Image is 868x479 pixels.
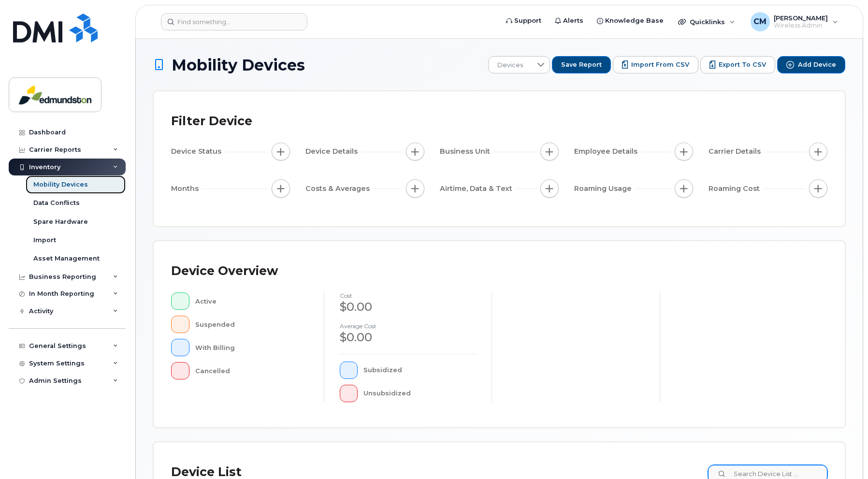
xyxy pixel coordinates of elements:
[363,385,476,402] div: Unsubsidized
[195,362,308,379] div: Cancelled
[171,146,224,157] span: Device Status
[195,316,308,333] div: Suspended
[340,323,477,329] h4: Average cost
[171,184,202,194] span: Months
[574,146,640,157] span: Employee Details
[489,57,532,74] span: Devices
[440,184,515,194] span: Airtime, Data & Text
[798,60,836,69] span: Add Device
[613,56,698,73] button: Import from CSV
[777,56,845,73] button: Add Device
[363,362,476,379] div: Subsidized
[631,60,689,69] span: Import from CSV
[171,109,252,134] div: Filter Device
[709,184,763,194] span: Roaming Cost
[440,146,493,157] span: Business Unit
[340,292,477,299] h4: cost
[719,60,766,69] span: Export to CSV
[709,146,764,157] span: Carrier Details
[340,299,477,315] div: $0.00
[171,259,278,284] div: Device Overview
[195,292,308,310] div: Active
[305,146,361,157] span: Device Details
[340,329,477,346] div: $0.00
[172,57,305,73] span: Mobility Devices
[552,56,611,73] button: Save Report
[700,56,775,73] button: Export to CSV
[305,184,373,194] span: Costs & Averages
[195,339,308,356] div: With Billing
[561,60,602,69] span: Save Report
[574,184,635,194] span: Roaming Usage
